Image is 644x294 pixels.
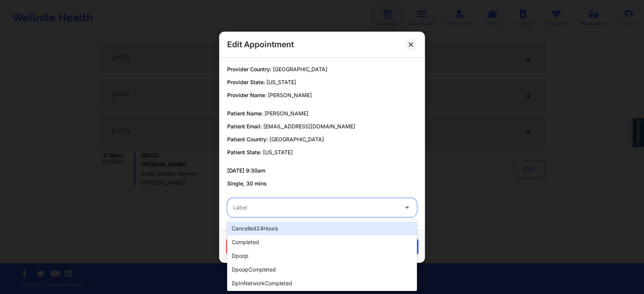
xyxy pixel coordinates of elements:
p: Patient Country: [227,136,417,143]
span: [PERSON_NAME] [264,110,308,117]
span: [US_STATE] [263,149,293,155]
span: [GEOGRAPHIC_DATA] [273,66,327,72]
span: [GEOGRAPHIC_DATA] [269,136,324,142]
span: [EMAIL_ADDRESS][DOMAIN_NAME] [263,123,355,129]
p: Provider State: [227,78,417,86]
div: dpoop [227,249,417,263]
p: Provider Name: [227,91,417,99]
p: [DATE] 9:30am [227,167,417,174]
div: completed [227,235,417,249]
span: [PERSON_NAME] [268,92,312,98]
div: cancelled24Hours [227,222,417,235]
p: Patient Email: [227,123,417,130]
button: Cancel Appointment [226,238,305,256]
h2: Edit Appointment [227,39,294,50]
div: dpoopCompleted [227,263,417,276]
p: Provider Country: [227,66,417,73]
div: dpInNetworkCompleted [227,276,417,290]
p: Single, 30 mins [227,180,417,187]
p: Patient Name: [227,110,417,117]
span: [US_STATE] [266,79,296,85]
p: Patient State: [227,149,417,156]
